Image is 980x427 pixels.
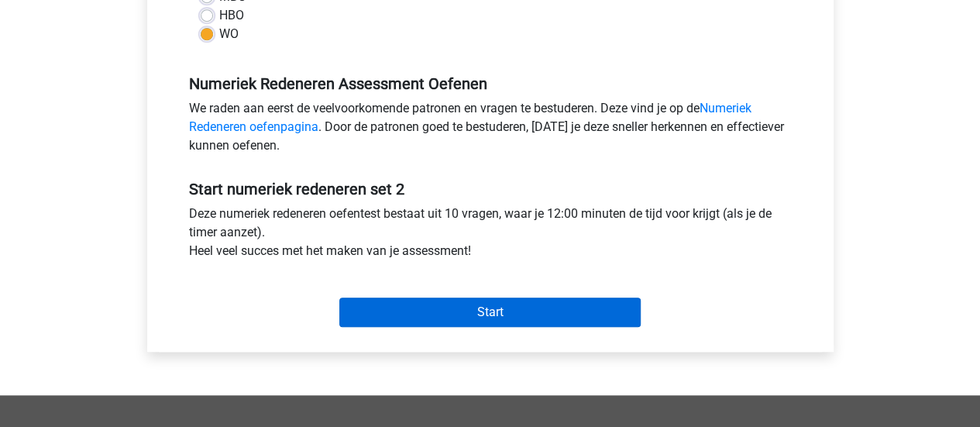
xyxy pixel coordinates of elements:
label: HBO [219,6,244,25]
h5: Start numeriek redeneren set 2 [189,180,792,198]
label: WO [219,25,239,43]
a: Numeriek Redeneren oefenpagina [189,101,751,134]
div: We raden aan eerst de veelvoorkomende patronen en vragen te bestuderen. Deze vind je op de . Door... [177,99,803,161]
h5: Numeriek Redeneren Assessment Oefenen [189,74,792,93]
div: Deze numeriek redeneren oefentest bestaat uit 10 vragen, waar je 12:00 minuten de tijd voor krijg... [177,205,803,267]
input: Start [339,298,641,327]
